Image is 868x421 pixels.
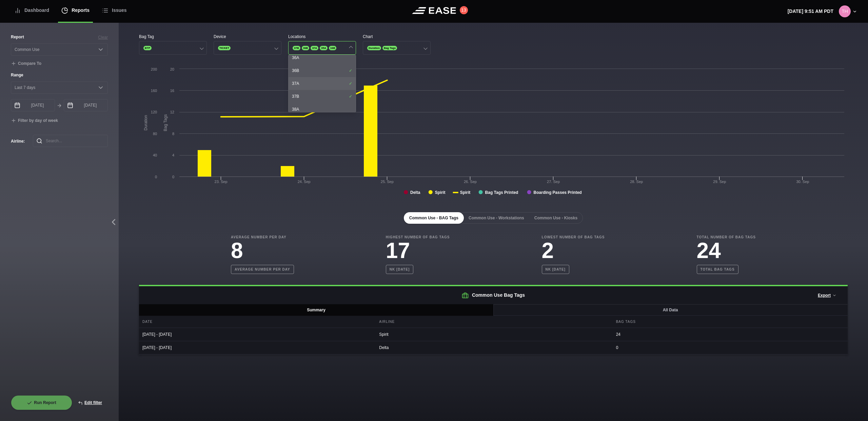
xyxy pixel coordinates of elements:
[464,180,477,184] tspan: 26. Sep
[493,304,848,316] button: All Data
[293,46,300,50] span: 37B
[172,132,174,136] text: 8
[11,61,41,67] button: Compare To
[534,190,582,195] tspan: Boarding Passes Printed
[289,64,356,77] div: 36B
[218,46,231,50] span: TICKET
[386,240,450,261] h3: 17
[529,212,583,224] button: Common Use - Kiosks
[382,46,397,50] span: Bag Tags
[812,288,842,303] button: Export
[289,51,356,64] div: 36A
[289,77,356,90] div: 37A
[214,41,281,55] button: TICKET
[170,89,174,93] text: 16
[153,132,157,136] text: 80
[11,34,24,40] label: Report
[376,341,611,354] div: Delta
[435,190,446,195] tspan: Spirit
[329,46,337,50] span: 16B
[630,180,643,184] tspan: 28. Sep
[796,180,809,184] tspan: 30. Sep
[485,190,518,195] tspan: Bag Tags Printed
[404,212,464,224] button: Common Use - BAG Tags
[463,212,530,224] button: Common Use - Workstations
[155,175,157,179] text: 0
[172,153,174,157] text: 4
[215,180,228,184] tspan: 23. Sep
[697,240,756,261] h3: 24
[11,138,22,144] label: Airline :
[320,46,328,50] span: 35A
[231,265,294,274] b: Average number per day
[311,46,318,50] span: 37A
[613,341,848,354] div: 0
[139,304,494,316] button: Summary
[139,34,207,40] div: Bag Tag
[139,41,207,55] button: BTP
[11,72,108,78] label: Range
[170,67,174,71] text: 20
[11,118,58,124] button: Filter by day of week
[214,34,281,40] div: Device
[410,190,420,195] tspan: Delta
[839,5,851,17] img: 80ca9e2115b408c1dc8c56a444986cd3
[376,328,611,341] div: Spirit
[172,175,174,179] text: 0
[542,235,605,240] b: Lowest Number of Bag Tags
[547,180,560,184] tspan: 27. Sep
[542,240,605,261] h3: 2
[302,46,310,50] span: 36B
[231,235,294,240] b: Average Number Per Day
[151,89,157,93] text: 160
[613,328,848,341] div: 24
[163,114,168,131] tspan: Bag Tags
[72,395,108,410] button: Edit filter
[33,135,108,147] input: Search...
[64,99,108,111] input: mm/dd/yyyy
[613,316,848,328] div: Bag Tags
[11,99,55,111] input: mm/dd/yyyy
[460,190,471,195] tspan: Spirit
[289,90,356,103] div: 37B
[376,316,611,328] div: Airline
[363,34,431,40] div: Chart
[143,115,148,130] tspan: Duration
[386,265,413,274] b: NK [DATE]
[288,34,356,40] div: Locations
[151,110,157,114] text: 120
[697,235,756,240] b: Total Number of Bag Tags
[289,103,356,116] div: 38A
[460,6,468,14] button: 13
[98,34,108,40] button: Clear
[151,67,157,71] text: 200
[139,341,374,354] div: [DATE] - [DATE]
[139,286,848,304] h2: Common Use Bag Tags
[363,41,431,55] button: DurationBag Tags
[381,180,394,184] tspan: 25. Sep
[231,240,294,261] h3: 8
[713,180,726,184] tspan: 29. Sep
[298,180,311,184] tspan: 24. Sep
[542,265,569,274] b: NK [DATE]
[143,46,152,50] span: BTP
[153,153,157,157] text: 40
[139,328,374,341] div: [DATE] - [DATE]
[139,316,374,328] div: Date
[367,46,381,50] span: Duration
[386,235,450,240] b: Highest Number of Bag Tags
[697,265,738,274] b: Total bag tags
[288,41,356,55] button: 37B36B37A35A16B
[788,8,833,15] p: [DATE] 9:51 AM PDT
[170,110,174,114] text: 12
